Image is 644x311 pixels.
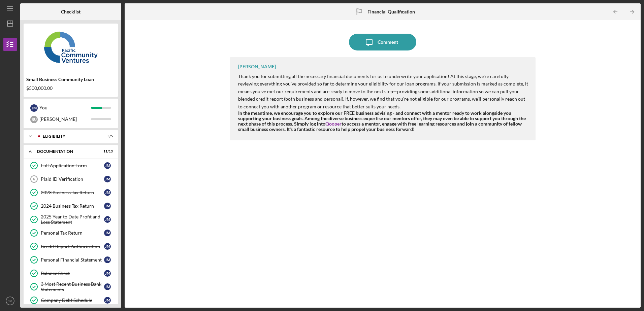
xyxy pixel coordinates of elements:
div: Personal Financial Statement [41,257,104,263]
div: 2025 Year to Date Profit and Loss Statement [41,214,104,225]
div: 2024 Business Tax Return [41,203,104,209]
div: Balance Sheet [41,271,104,276]
div: Eligibility [43,134,96,138]
div: Plaid ID Verification [41,176,104,182]
div: J M [104,216,111,223]
div: J M [104,256,111,263]
a: Full Application FormJM [27,159,115,172]
div: Personal Tax Return [41,230,104,236]
a: Personal Tax ReturnJM [27,226,115,240]
button: JM [3,294,17,308]
a: Qooper [325,121,342,127]
div: You [39,102,91,113]
div: 3 Most Recent Business Bank Statements [41,281,104,292]
p: Thank you for submitting all the necessary financial documents for us to underwrite your applicat... [238,73,528,110]
a: 2024 Business Tax ReturnJM [27,199,115,213]
div: Company Debt Schedule [41,298,104,303]
div: J M [104,162,111,169]
div: J M [30,104,38,112]
div: Documentation [37,149,96,153]
div: J M [104,297,111,304]
div: [PERSON_NAME] [238,64,276,69]
a: 2025 Year to Date Profit and Loss StatementJM [27,213,115,226]
a: 6Plaid ID VerificationJM [27,172,115,186]
b: Checklist [61,9,80,14]
a: 3 Most Recent Business Bank StatementsJM [27,280,115,293]
div: 2023 Business Tax Return [41,190,104,195]
img: Product logo [24,27,118,67]
div: J M [104,203,111,209]
div: Comment [378,34,398,50]
div: J M [104,230,111,236]
div: Small Business Community Loan [26,77,115,82]
div: $500,000.00 [26,85,115,91]
a: Balance SheetJM [27,267,115,280]
a: Personal Financial StatementJM [27,253,115,267]
div: J M [104,176,111,182]
tspan: 6 [33,177,35,181]
a: 2023 Business Tax ReturnJM [27,186,115,199]
div: [PERSON_NAME] [39,113,91,125]
div: J M [104,189,111,196]
a: Company Debt ScheduleJM [27,293,115,307]
div: 11 / 13 [101,149,113,153]
a: Credit Report AuthorizationJM [27,240,115,253]
text: JM [8,299,12,303]
b: Financial Qualification [367,9,415,14]
div: Full Application Form [41,163,104,168]
button: Comment [349,34,416,50]
strong: In the meantime, we encourage you to explore our FREE business advising - and connect with a ment... [238,110,526,132]
div: 5 / 5 [101,134,113,138]
div: J M [104,283,111,290]
div: Credit Report Authorization [41,244,104,249]
div: R U [30,116,38,123]
div: J M [104,243,111,250]
div: J M [104,270,111,277]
